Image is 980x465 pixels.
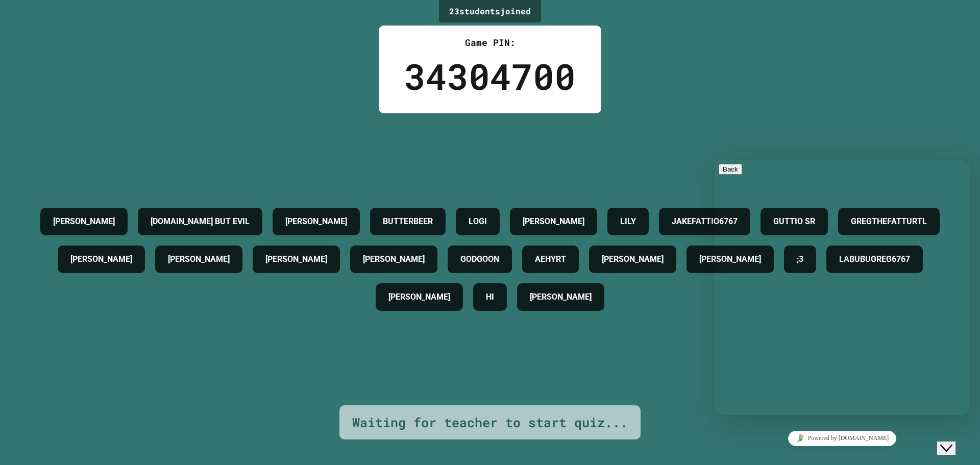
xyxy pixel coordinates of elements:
[352,413,628,432] div: Waiting for teacher to start quiz...
[70,253,132,265] h4: [PERSON_NAME]
[460,253,499,265] h4: GODGOON
[535,253,566,265] h4: AEHYRT
[715,160,970,415] iframe: chat widget
[151,215,250,228] h4: [DOMAIN_NAME] BUT EVIL
[404,36,576,50] div: Game PIN:
[363,253,425,265] h4: [PERSON_NAME]
[469,215,487,228] h4: LOGI
[265,253,327,265] h4: [PERSON_NAME]
[383,215,433,228] h4: BUTTERBEER
[937,424,970,455] iframe: chat widget
[672,215,738,228] h4: JAKEFATTIO6767
[53,215,115,228] h4: [PERSON_NAME]
[699,253,761,265] h4: [PERSON_NAME]
[523,215,584,228] h4: [PERSON_NAME]
[404,50,576,103] div: 34304700
[486,291,494,303] h4: HI
[602,253,664,265] h4: [PERSON_NAME]
[620,215,636,228] h4: LILY
[388,291,450,303] h4: [PERSON_NAME]
[168,253,230,265] h4: [PERSON_NAME]
[715,427,970,450] iframe: chat widget
[530,291,592,303] h4: [PERSON_NAME]
[285,215,347,228] h4: [PERSON_NAME]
